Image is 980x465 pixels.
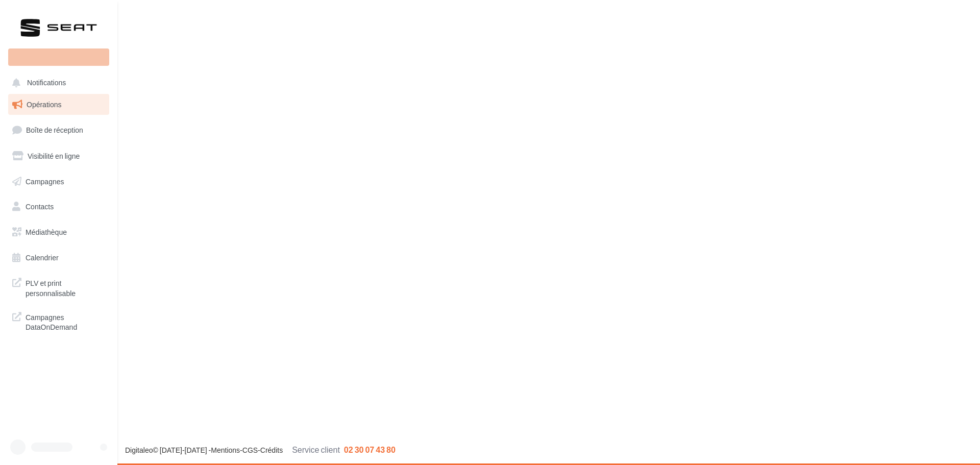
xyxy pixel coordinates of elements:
[6,222,111,243] a: Médiathèque
[6,306,111,336] a: Campagnes DataOnDemand
[8,48,109,66] div: Nouvelle campagne
[125,446,396,454] span: © [DATE]-[DATE] - - -
[6,171,111,192] a: Campagnes
[292,445,340,454] span: Service client
[28,152,80,160] span: Visibilité en ligne
[6,272,111,302] a: PLV et print personnalisable
[211,446,240,454] a: Mentions
[242,446,258,454] a: CGS
[6,94,111,115] a: Opérations
[344,445,396,454] span: 02 30 07 43 80
[26,177,64,185] span: Campagnes
[6,145,111,167] a: Visibilité en ligne
[26,253,59,262] span: Calendrier
[6,119,111,141] a: Boîte de réception
[125,446,153,454] a: Digitaleo
[26,228,67,236] span: Médiathèque
[26,126,83,134] span: Boîte de réception
[6,196,111,217] a: Contacts
[27,79,66,87] span: Notifications
[26,276,105,298] span: PLV et print personnalisable
[27,100,61,109] span: Opérations
[260,446,283,454] a: Crédits
[6,247,111,268] a: Calendrier
[26,310,105,332] span: Campagnes DataOnDemand
[26,202,54,211] span: Contacts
